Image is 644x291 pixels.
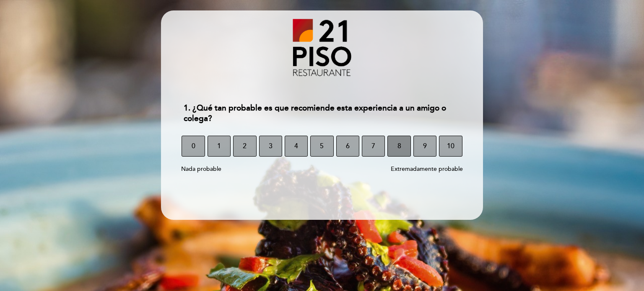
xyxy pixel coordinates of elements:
[243,134,247,158] span: 2
[269,134,273,158] span: 3
[233,136,256,157] button: 2
[320,134,324,158] span: 5
[181,165,221,173] span: Nada probable
[208,136,231,157] button: 1
[259,136,282,157] button: 3
[423,134,427,158] span: 9
[387,136,410,157] button: 8
[346,134,350,158] span: 6
[294,134,298,158] span: 4
[336,136,359,157] button: 6
[362,136,385,157] button: 7
[371,134,375,158] span: 7
[217,134,221,158] span: 1
[177,98,467,129] div: 1. ¿Qué tan probable es que recomiende esta experiencia a un amigo o colega?
[413,136,436,157] button: 9
[192,134,195,158] span: 0
[439,136,462,157] button: 10
[447,134,454,158] span: 10
[397,134,401,158] span: 8
[182,136,205,157] button: 0
[310,136,333,157] button: 5
[391,165,463,173] span: Extremadamente probable
[293,19,351,76] img: header_1633368637.png
[285,136,308,157] button: 4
